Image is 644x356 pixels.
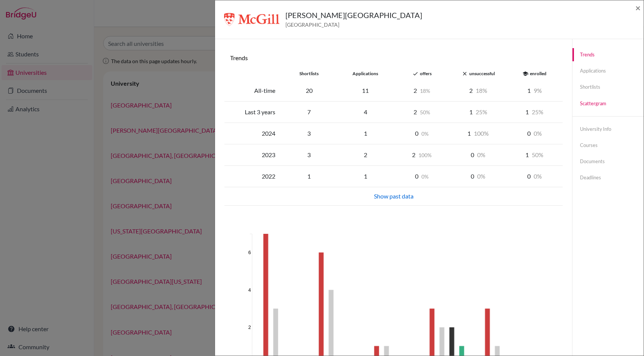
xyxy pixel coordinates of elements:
div: 20 [281,86,337,95]
a: Trends [572,48,644,61]
a: Shortlists [572,80,644,94]
span: 25 [532,108,543,115]
div: 2023 [224,150,281,159]
div: 2 [394,150,450,159]
text: 2 [248,325,251,330]
span: 18 [476,87,487,94]
a: University info [572,123,644,136]
div: 2 [337,150,394,159]
h6: Trends [230,54,557,61]
span: enrolled [530,71,546,76]
a: Deadlines [572,171,644,184]
span: [GEOGRAPHIC_DATA] [285,21,422,29]
div: Show past data [229,192,558,201]
span: 0 [421,173,429,180]
div: 1 [507,150,563,159]
span: 9 [534,87,542,94]
span: unsuccessful [469,71,495,76]
i: close [462,71,468,77]
a: Documents [572,155,644,168]
span: 0 [421,130,429,137]
div: 2 [394,86,450,95]
button: Close [635,3,641,12]
span: × [635,2,641,13]
h5: [PERSON_NAME][GEOGRAPHIC_DATA] [285,9,422,21]
span: 50 [420,109,430,115]
div: shortlists [281,70,337,77]
span: 0 [534,130,542,137]
span: 100 [474,130,489,137]
span: offers [420,71,432,76]
div: 4 [337,108,394,117]
div: 2 [450,86,507,95]
div: 1 [337,172,394,181]
div: 0 [450,172,507,181]
span: 0 [477,173,485,180]
div: 0 [394,129,450,138]
div: 2022 [224,172,281,181]
i: school [522,71,528,77]
a: Scattergram [572,97,644,110]
span: 0 [477,151,485,158]
img: ca_mcg_2_lijyyo.png [224,9,279,30]
div: 0 [507,129,563,138]
div: 1 [507,108,563,117]
div: 0 [394,172,450,181]
text: 6 [248,250,251,255]
div: 3 [281,129,337,138]
span: 18 [420,88,430,94]
div: 1 [337,129,394,138]
div: 2024 [224,129,281,138]
div: 0 [450,150,507,159]
div: 3 [281,150,337,159]
i: done [412,71,418,77]
div: 7 [281,108,337,117]
div: 11 [337,86,394,95]
div: 0 [507,172,563,181]
div: 1 [450,108,507,117]
a: Courses [572,139,644,152]
span: 50 [532,151,543,158]
div: Last 3 years [224,108,281,117]
div: 1 [281,172,337,181]
text: 4 [248,288,251,293]
a: Applications [572,64,644,77]
div: applications [337,70,394,77]
span: 0 [534,173,542,180]
div: 1 [507,86,563,95]
div: 1 [450,129,507,138]
div: All-time [224,86,281,95]
span: 25 [476,108,487,115]
span: 100 [418,152,432,158]
div: 2 [394,108,450,117]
